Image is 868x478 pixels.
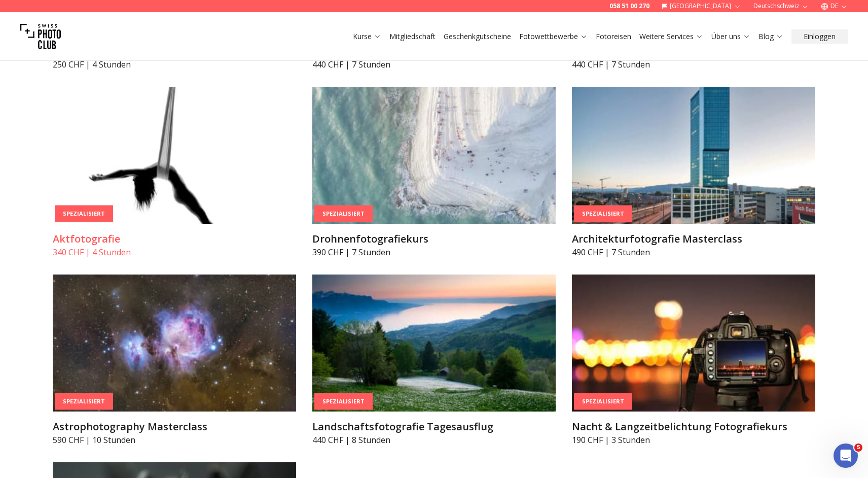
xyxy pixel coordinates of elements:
p: 490 CHF | 7 Stunden [572,246,815,258]
p: 440 CHF | 7 Stunden [572,58,815,71]
a: Kurse [353,31,381,42]
div: Spezialisiert [55,393,113,410]
button: Blog [754,29,787,44]
a: Fotowettbewerbe [519,31,588,42]
div: Spezialisiert [574,393,632,410]
a: Architekturfotografie MasterclassSpezialisiertArchitekturfotografie Masterclass490 CHF | 7 Stunden [572,87,815,258]
a: Geschenkgutscheine [444,31,511,42]
button: Über uns [707,29,754,44]
a: Astrophotography MasterclassSpezialisiertAstrophotography Masterclass590 CHF | 10 Stunden [53,275,296,446]
div: Spezialisiert [314,206,373,222]
h3: Landschaftsfotografie Tagesausflug [312,420,556,434]
iframe: Intercom live chat [834,443,858,468]
p: 190 CHF | 3 Stunden [572,434,815,446]
div: Spezialisiert [55,206,113,222]
p: 440 CHF | 7 Stunden [312,58,556,71]
a: Fotoreisen [596,31,631,42]
a: DrohnenfotografiekursSpezialisiertDrohnenfotografiekurs390 CHF | 7 Stunden [312,87,556,258]
img: Swiss photo club [20,16,61,57]
a: Blog [758,31,783,42]
h3: Aktfotografie [53,232,296,246]
div: Spezialisiert [314,393,373,410]
a: Landschaftsfotografie TagesausflugSpezialisiertLandschaftsfotografie Tagesausflug440 CHF | 8 Stunden [312,275,556,446]
p: 250 CHF | 4 Stunden [53,58,296,71]
button: Kurse [349,29,385,44]
h3: Architekturfotografie Masterclass [572,232,815,246]
p: 340 CHF | 4 Stunden [53,246,296,258]
button: Geschenkgutscheine [440,29,515,44]
img: Drohnenfotografiekurs [312,87,556,224]
a: Über uns [711,31,750,42]
a: Mitgliedschaft [389,31,436,42]
a: AktfotografieSpezialisiertAktfotografie340 CHF | 4 Stunden [53,87,296,258]
h3: Drohnenfotografiekurs [312,232,556,246]
button: Weitere Services [635,29,707,44]
img: Nacht & Langzeitbelichtung Fotografiekurs [572,275,815,412]
p: 440 CHF | 8 Stunden [312,434,556,446]
button: Fotowettbewerbe [515,29,592,44]
h3: Astrophotography Masterclass [53,420,296,434]
a: Weitere Services [639,31,703,42]
span: 5 [854,443,862,452]
h3: Nacht & Langzeitbelichtung Fotografiekurs [572,420,815,434]
img: Landschaftsfotografie Tagesausflug [312,275,556,412]
button: Einloggen [791,29,848,44]
img: Astrophotography Masterclass [53,275,296,412]
p: 390 CHF | 7 Stunden [312,246,556,258]
a: 058 51 00 270 [609,2,649,10]
button: Mitgliedschaft [385,29,440,44]
a: Nacht & Langzeitbelichtung FotografiekursSpezialisiertNacht & Langzeitbelichtung Fotografiekurs19... [572,275,815,446]
img: Architekturfotografie Masterclass [572,87,815,224]
div: Spezialisiert [574,206,632,222]
button: Fotoreisen [592,29,635,44]
img: Aktfotografie [53,87,296,224]
p: 590 CHF | 10 Stunden [53,434,296,446]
